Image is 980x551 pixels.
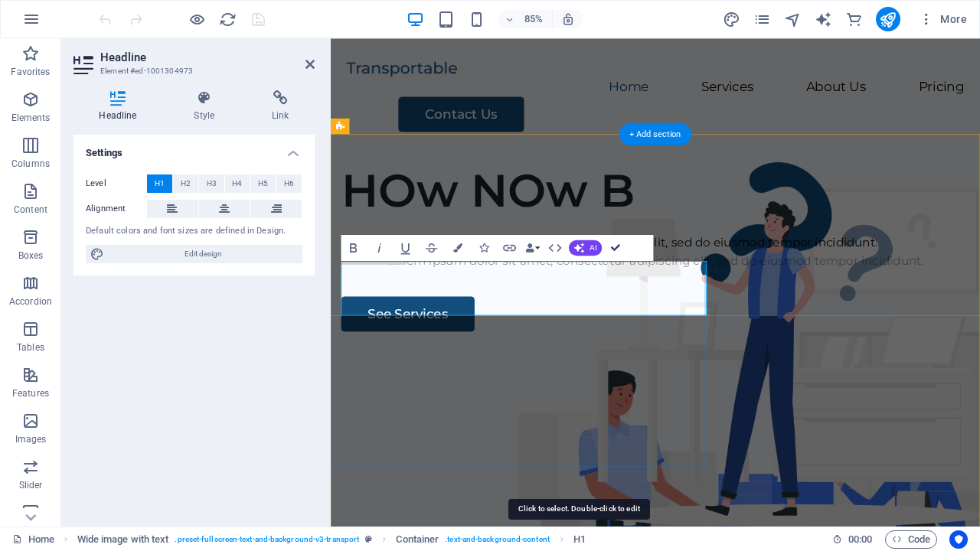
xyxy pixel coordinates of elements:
i: On resize automatically adjust zoom level to fit chosen device. [561,12,575,26]
button: Link [498,235,522,261]
div: + Add section [619,122,691,145]
i: Reload page [219,11,237,28]
a: Click to cancel selection. Double-click to open Pages [12,530,54,549]
p: Boxes [18,249,44,262]
i: Commerce [845,11,863,28]
p: Images [15,433,47,445]
span: H6 [284,174,294,193]
button: Click here to leave preview mode and continue editing [188,10,206,28]
label: Level [86,174,147,193]
h2: Headline [100,51,315,64]
button: navigator [784,10,802,28]
p: Accordion [9,295,52,308]
button: pages [753,10,772,28]
button: More [913,7,973,31]
span: Click to select. Double-click to edit [396,530,439,549]
h3: Element #ed-1001304973 [100,64,284,78]
span: H5 [258,174,268,193]
span: Click to select. Double-click to edit [77,530,169,549]
h6: Session time [832,530,873,549]
span: Edit design [109,245,298,263]
h4: Headline [73,90,168,122]
span: Code [892,530,930,549]
button: Usercentrics [949,530,968,549]
i: Publish [879,11,897,28]
p: Elements [11,112,51,124]
span: H3 [207,174,217,193]
span: 00 00 [848,530,872,549]
span: More [919,11,967,27]
p: Columns [11,158,50,170]
i: Design (Ctrl+Alt+Y) [723,11,740,28]
button: 85% [498,10,553,28]
i: This element is a customizable preset [365,535,372,543]
button: H4 [225,174,250,193]
button: H1 [147,174,172,193]
label: Alignment [86,200,147,218]
p: Favorites [11,66,50,78]
button: Colors [446,235,470,261]
i: Navigator [784,11,802,28]
button: Strikethrough [420,235,444,261]
h4: Style [168,90,247,122]
h1: HOw NOw B [12,147,752,211]
span: H2 [181,174,191,193]
button: Icons [472,235,496,261]
button: Data Bindings [524,235,542,261]
button: Bold (Ctrl+B) [341,235,366,261]
button: H2 [173,174,198,193]
button: reload [218,10,237,28]
button: text_generator [815,10,833,28]
button: H6 [276,174,302,193]
p: Features [12,387,49,399]
button: H5 [250,174,276,193]
button: Confirm (Ctrl+⏎) [603,235,628,261]
span: H4 [232,174,242,193]
button: commerce [845,10,864,28]
button: Underline (Ctrl+U) [394,235,418,261]
button: Code [885,530,937,549]
span: H1 [573,530,586,549]
h4: Link [247,90,315,122]
button: H3 [199,174,224,193]
nav: breadcrumb [77,530,586,549]
button: design [723,10,741,28]
button: HTML [543,235,567,261]
span: AI [590,244,596,252]
span: . text-and-background-content [445,530,550,549]
button: publish [876,7,900,31]
div: Default colors and font sizes are defined in Design. [86,225,302,238]
button: AI [569,240,602,256]
button: Italic (Ctrl+I) [367,235,392,261]
h6: 85% [521,10,546,28]
i: Pages (Ctrl+Alt+S) [753,11,771,28]
button: Edit design [86,245,302,263]
p: Slider [19,479,43,491]
span: : [859,533,861,545]
span: H1 [155,174,165,193]
p: Tables [17,341,44,354]
i: AI Writer [815,11,832,28]
h4: Settings [73,135,315,162]
p: Content [14,204,47,216]
span: . preset-fullscreen-text-and-background-v3-transport [175,530,359,549]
